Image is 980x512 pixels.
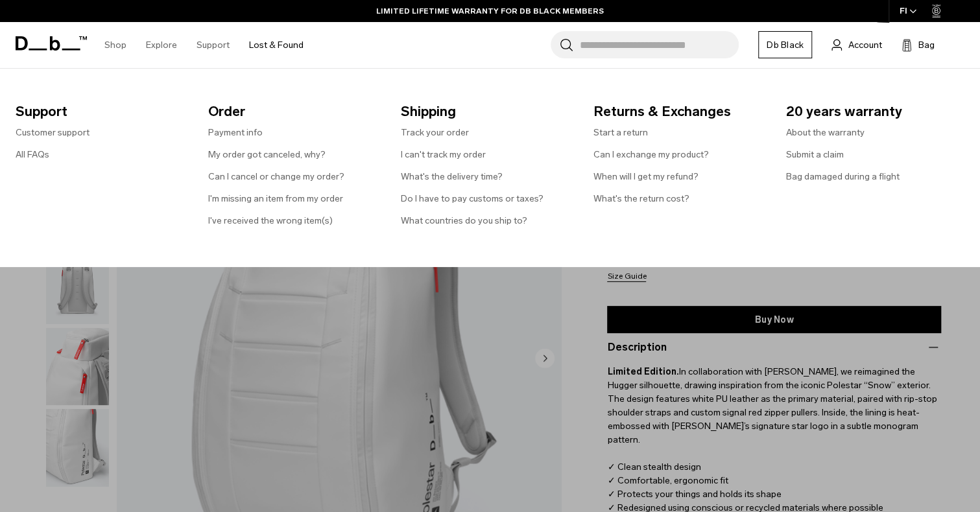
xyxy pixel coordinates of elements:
[401,214,527,227] a: What countries do you ship to?
[208,126,263,139] a: Payment info
[208,192,343,205] a: I'm missing an item from my order
[16,101,187,122] span: Support
[593,170,699,183] a: When will I get my refund?
[376,5,604,17] a: LIMITED LIFETIME WARRANTY FOR DB BLACK MEMBERS
[401,101,573,122] span: Shipping
[593,148,709,161] a: Can I exchange my product?
[208,170,344,183] a: Can I cancel or change my order?
[197,22,230,68] a: Support
[16,148,49,161] a: All FAQs
[208,148,326,161] a: My order got canceled, why?
[593,192,689,205] a: What's the return cost?
[401,170,503,183] a: What's the delivery time?
[786,148,844,161] a: Submit a claim
[593,126,648,139] a: Start a return
[146,22,177,68] a: Explore
[95,22,313,68] nav: Main Navigation
[104,22,126,68] a: Shop
[208,101,380,122] span: Order
[593,101,765,122] span: Returns & Exchanges
[249,22,304,68] a: Lost & Found
[786,170,900,183] a: Bag damaged during a flight
[401,148,486,161] a: I can't track my order
[401,126,469,139] a: Track your order
[758,31,812,58] a: Db Black
[902,37,935,52] button: Bag
[786,101,958,122] span: 20 years warranty
[401,192,544,205] a: Do I have to pay customs or taxes?
[848,38,882,52] span: Account
[208,214,333,227] a: I've received the wrong item(s)
[786,126,865,139] a: About the warranty
[918,38,935,52] span: Bag
[831,37,882,52] a: Account
[16,126,90,139] a: Customer support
